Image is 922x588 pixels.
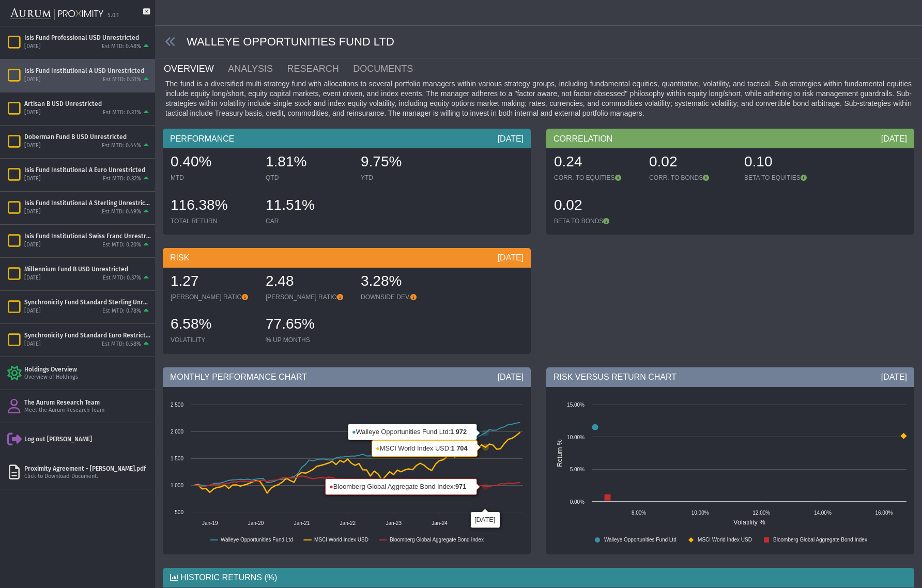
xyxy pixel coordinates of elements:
div: [DATE] [24,241,41,249]
text: 1 000 [171,483,183,488]
div: Est MTD: 0.49% [102,208,141,216]
text: Bloomberg Global Aggregate Bond Index: [329,483,466,490]
a: ANALYSIS [227,58,286,79]
div: TOTAL RETURN [171,217,255,225]
div: 11.51% [266,195,350,217]
text: 0.00% [570,499,585,505]
tspan: 1 704 [451,444,468,452]
text: Walleye Opportunities Fund Ltd [604,537,677,543]
span: 1.81% [266,153,306,169]
div: CORR. TO BONDS [649,174,734,182]
div: BETA TO EQUITIES [744,174,829,182]
div: BETA TO BONDS [554,217,639,225]
text: Bloomberg Global Aggregate Bond Index [390,537,484,543]
div: RISK [163,248,531,268]
div: WALLEYE OPPORTUNITIES FUND LTD [157,26,922,58]
text: Jan-24 [432,520,448,526]
div: Est MTD: 0.44% [102,142,141,150]
div: [DATE] [24,142,41,150]
text: Jan-19 [202,520,218,526]
div: PERFORMANCE [163,129,531,148]
span: 0.24 [554,153,582,169]
text: 14.00% [814,510,832,516]
text: Jan-20 [248,520,264,526]
text: 1 500 [171,456,183,461]
div: Overview of Holdings [24,374,151,381]
tspan: 971 [455,483,466,490]
div: [DATE] [498,252,524,264]
div: [DATE] [881,372,907,383]
text: 10.00% [691,510,709,516]
div: The Aurum Research Team [24,398,151,407]
text: Walleye Opportunities Fund Ltd: [352,428,467,436]
div: Isis Fund Institutional Swiss Franc Unrestricted [24,232,151,240]
div: 5.0.1 [107,12,119,20]
img: Aurum-Proximity%20white.svg [10,3,103,26]
text: Return % [556,439,563,467]
div: Meet the Aurum Research Team [24,407,151,414]
div: Est MTD: 0.58% [102,341,141,348]
text: 2 000 [171,429,183,435]
div: [DATE] [498,133,524,145]
div: [DATE] [24,76,41,84]
text: MSCI World Index USD [314,537,368,543]
div: MONTHLY PERFORMANCE CHART [163,367,531,387]
div: [DATE] [24,175,41,183]
div: QTD [266,174,350,182]
div: 116.38% [171,195,255,217]
text: Volatility % [733,518,765,526]
div: 0.02 [649,152,734,174]
div: [DATE] [24,43,41,51]
text: 5.00% [570,467,585,472]
div: 0.10 [744,152,829,174]
div: Isis Fund Professional USD Unrestricted [24,34,151,42]
div: Est MTD: 0.51% [103,76,141,84]
text: Walleye Opportunities Fund Ltd [221,537,293,543]
div: Est MTD: 0.31% [103,109,141,117]
div: The fund is a diversified multi-strategy fund with allocations to several portfolio managers with... [163,79,914,118]
text: 15.00% [567,402,585,408]
div: Log out [PERSON_NAME] [24,435,151,443]
div: HISTORIC RETURNS (%) [163,568,914,587]
div: 6.58% [171,314,255,336]
div: % UP MONTHS [266,336,350,344]
div: Est MTD: 0.37% [103,274,141,282]
text: Jan-23 [386,520,402,526]
div: Artisan B USD Unrestricted [24,100,151,108]
div: VOLATILITY [171,336,255,344]
text: 8.00% [632,510,646,516]
div: [DATE] [498,372,524,383]
div: Synchronicity Fund Standard Sterling Unrestricted [24,298,151,306]
div: CORR. TO EQUITIES [554,174,639,182]
div: Est MTD: 0.20% [102,241,141,249]
text: 10.00% [567,435,585,440]
div: 77.65% [266,314,350,336]
div: Proximity Agreement - [PERSON_NAME].pdf [24,465,151,473]
div: [DATE] [881,133,907,145]
div: CORRELATION [546,129,914,148]
div: Est MTD: 0.48% [102,43,141,51]
span: 0.40% [171,153,211,169]
text: 16.00% [875,510,893,516]
div: 3.28% [361,271,445,293]
div: YTD [361,174,445,182]
text: Bloomberg Global Aggregate Bond Index [773,537,867,543]
div: Isis Fund Institutional A Euro Unrestricted [24,166,151,174]
div: Est MTD: 0.78% [102,307,141,315]
div: Doberman Fund B USD Unrestricted [24,133,151,141]
div: [DATE] [24,307,41,315]
div: DOWNSIDE DEV. [361,293,445,301]
text: MSCI World Index USD: [376,444,468,452]
div: MTD [171,174,255,182]
div: [PERSON_NAME] RATIO [266,293,350,301]
div: 2.48 [266,271,350,293]
tspan: ● [329,483,333,490]
a: DOCUMENTS [352,58,426,79]
text: 12.00% [752,510,770,516]
div: 9.75% [361,152,445,174]
text: [DATE] [474,516,495,523]
div: Isis Fund Institutional A Sterling Unrestricted [24,199,151,207]
a: RESEARCH [286,58,352,79]
div: Synchronicity Fund Standard Euro Restricted [24,331,151,339]
div: 0.02 [554,195,639,217]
